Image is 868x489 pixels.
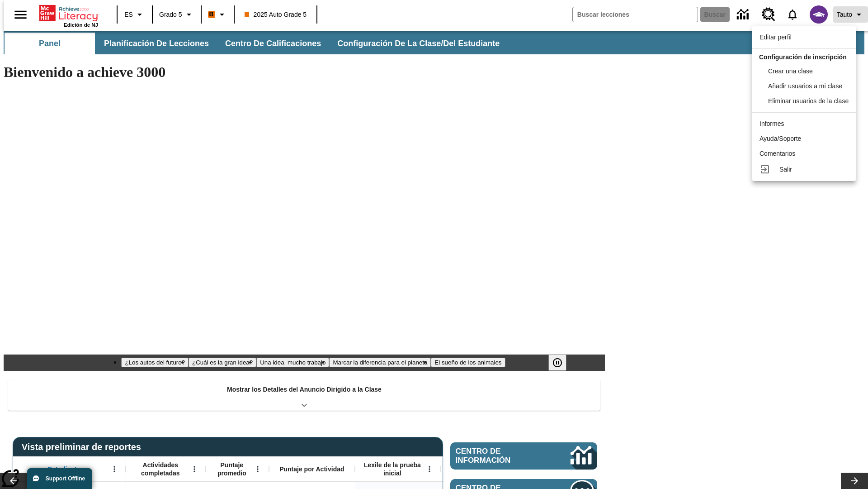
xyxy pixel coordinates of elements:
span: Editar perfil [759,34,792,41]
span: Comentarios [759,150,795,157]
span: Eliminar usuarios de la clase [768,97,849,105]
span: Ayuda/Soporte [759,135,801,142]
span: Configuración de inscripción [759,53,847,61]
span: Salir [779,166,792,173]
span: Añadir usuarios a mi clase [768,82,842,90]
span: Informes [759,120,784,127]
span: Crear una clase [768,67,813,75]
